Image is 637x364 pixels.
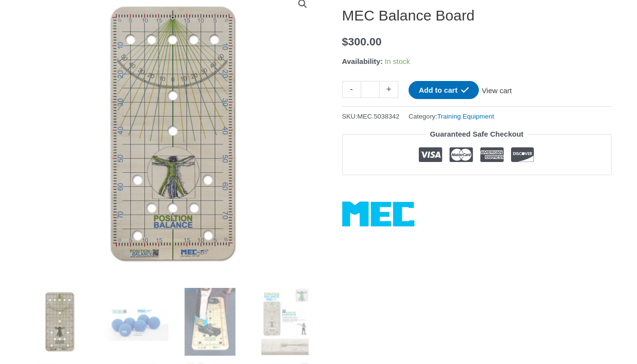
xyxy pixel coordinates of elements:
[342,36,382,48] bdi: 300.00
[342,81,361,98] a: -
[342,57,383,65] span: Availability:
[385,57,410,65] span: In stock
[342,7,612,24] h1: MEC Balance Board
[26,288,94,356] img: MEC Balance Board
[361,81,380,98] input: Product quantity
[342,202,414,226] a: MEC
[409,110,494,122] span: Category:
[437,113,494,120] a: Training Equipment
[342,110,400,122] span: SKU:
[176,288,244,356] img: MEC Balance Board - Image 3
[357,113,399,120] span: MEC.5038342
[101,288,168,356] img: MEC Balance Board - Image 2
[342,182,612,194] iframe: Customer reviews powered by Trustpilot
[409,81,479,99] button: Add to cart
[251,288,319,356] img: MEC Balance Board - Image 4
[342,36,349,48] span: $
[426,127,528,141] legend: Guaranteed Safe Checkout
[479,81,514,98] a: View cart
[380,81,398,98] a: +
